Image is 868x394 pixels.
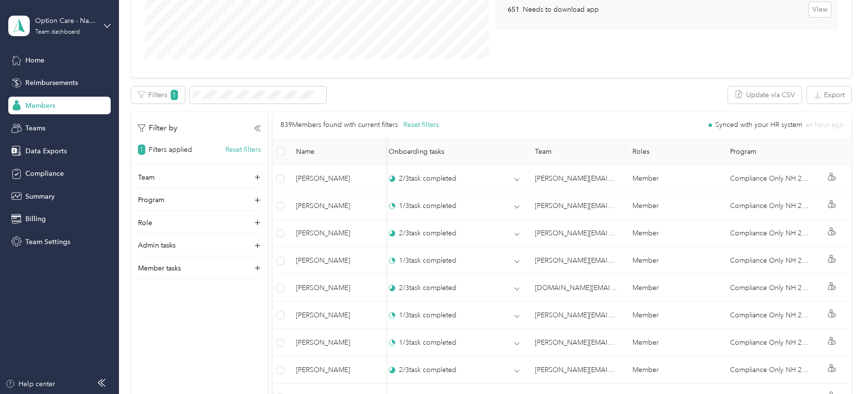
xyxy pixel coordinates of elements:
td: Compliance Only NH 2025 [722,329,817,356]
span: Name [296,147,378,156]
td: Member [625,247,722,274]
span: Data Exports [25,146,67,156]
td: kay.kierspe@navenhealth.com [527,356,625,384]
div: 2 / 3 task completed [389,228,456,238]
button: Help center [5,379,55,389]
span: Summary [25,191,55,202]
button: Update via CSV [728,86,802,104]
p: Needs to download app [523,4,599,15]
td: Kathleen Bryerton [288,247,386,274]
div: Team dashboard [35,29,80,35]
td: Jennifer Hull [288,302,386,329]
td: Member [625,329,722,356]
td: Member [625,274,722,302]
span: [PERSON_NAME] [296,337,378,348]
p: Role [138,218,152,228]
td: Compliance Only NH 2025 [722,192,817,220]
th: Roles [625,138,722,165]
td: Alexis Zwierankin [288,192,386,220]
td: Compliance Only NH 2025 [722,302,817,329]
span: [PERSON_NAME] [296,310,378,321]
span: Team Settings [25,237,70,247]
span: Teams [25,123,45,133]
div: 1 / 3 task completed [389,201,456,211]
iframe: Everlance-gr Chat Button Frame [813,339,868,394]
div: Option Care - Naven Health [35,16,96,26]
td: misty.wickham@navenhealth.com [527,247,625,274]
td: jessica.green@navenhealth.com [527,274,625,302]
p: Filters applied [149,145,192,155]
span: an hour ago [806,122,844,128]
span: Members [25,101,55,111]
td: stacy.feathers@navenhealth.com [527,220,625,247]
div: 2 / 3 task completed [389,365,456,375]
td: amanda.anderson@navenhealth.com [527,192,625,220]
span: [PERSON_NAME] [296,255,378,266]
td: Danielle Stubblefield [288,356,386,384]
td: Member [625,356,722,384]
td: Member [625,220,722,247]
td: jennifer.breedlove@navenhealth.com [527,329,625,356]
td: misty.wickham@navenhealth.com [527,165,625,192]
div: 1 / 3 task completed [389,310,456,320]
td: Member [625,192,722,220]
td: Jacquelyn Moreau [288,329,386,356]
td: Jennifer Yang [288,165,386,192]
p: 651 [502,4,519,15]
span: Home [25,55,44,65]
span: Reimbursements [25,78,78,88]
td: Compliance Only NH 2025 [722,274,817,302]
th: Name [288,138,386,165]
button: View [809,2,831,18]
th: Program [722,138,817,165]
span: [PERSON_NAME] [296,173,378,184]
p: Admin tasks [138,240,176,250]
div: 1 / 3 task completed [389,337,456,348]
span: [PERSON_NAME] [296,228,378,239]
button: Reset filters [403,120,439,130]
td: Shavel Strachan [288,220,386,247]
td: Member [625,302,722,329]
button: Filters1 [131,86,185,104]
td: Compliance Only NH 2025 [722,247,817,274]
span: Compliance [25,168,64,179]
td: Stephanie Ramirez [288,274,386,302]
div: 1 / 3 task completed [389,255,456,266]
div: 2 / 3 task completed [389,173,456,184]
p: Team [138,172,155,183]
p: Program [138,195,164,205]
span: [PERSON_NAME] [296,365,378,375]
td: Compliance Only NH 2025 [722,165,817,192]
span: Billing [25,214,46,224]
span: [PERSON_NAME] [296,201,378,211]
th: Team [527,138,625,165]
span: Synced with your HR system [715,122,802,128]
span: [PERSON_NAME] [296,283,378,293]
td: Compliance Only NH 2025 [722,356,817,384]
td: Member [625,165,722,192]
th: Onboarding tasks [381,138,527,165]
td: stacy.feathers@navenhealth.com [527,302,625,329]
span: 1 [138,145,145,155]
span: 1 [171,90,178,100]
p: Member tasks [138,263,181,273]
button: Reset filters [225,145,261,155]
p: 839 Members found with current filters [280,120,398,130]
button: Export [807,86,851,104]
td: Compliance Only NH 2025 [722,220,817,247]
p: Filter by [138,122,178,134]
div: 2 / 3 task completed [389,283,456,293]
